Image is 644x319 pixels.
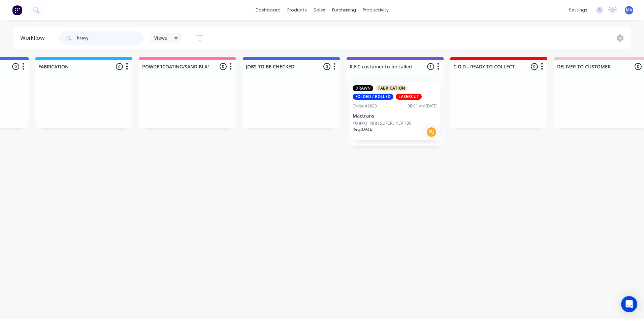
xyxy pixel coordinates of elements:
div: purchasing [329,5,359,15]
div: Workflow [20,34,48,42]
div: DRAWN [353,85,373,91]
div: FABRICATION [376,85,408,91]
p: Req. [DATE] [353,126,374,132]
div: FOLDED / ROLLED [353,94,393,100]
div: 08:01 AM [DATE] [408,103,438,109]
div: sales [310,5,329,15]
div: Open Intercom Messenger [621,296,637,312]
div: LASERCUT [396,94,422,100]
div: PU [426,127,437,137]
div: DRAWNFABRICATIONFOLDED / ROLLEDLASERCUTOrder #262308:01 AM [DATE]MactransPO #PO- MHH SUPERLINER 7... [350,83,440,140]
a: dashboard [252,5,284,15]
div: products [284,5,310,15]
div: productivity [359,5,392,15]
span: MA [626,7,632,13]
p: Mactrans [353,113,438,119]
p: PO #PO- MHH SUPERLINER 780 [353,120,411,126]
div: settings [566,5,591,15]
img: Factory [12,5,22,15]
div: Order #2623 [353,103,377,109]
span: Views [154,34,167,41]
input: Search for orders... [77,31,143,45]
